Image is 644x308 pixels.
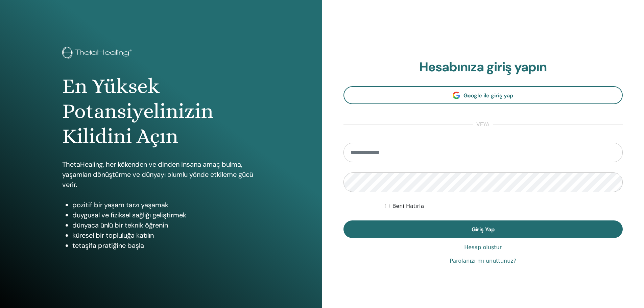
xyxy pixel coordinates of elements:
[450,257,516,265] a: Parolanızı mı unuttunuz?
[343,86,623,104] a: Google ile giriş yap
[463,92,513,99] span: Google ile giriş yap
[72,230,260,240] li: küresel bir topluluğa katılın
[72,240,260,251] li: tetaşifa pratiğine başla
[62,159,260,190] p: ThetaHealing, her kökenden ve dinden insana amaç bulma, yaşamları dönüştürme ve dünyayı olumlu yö...
[464,243,502,252] a: Hesap oluştur
[72,200,260,210] li: pozitif bir yaşam tarzı yaşamak
[62,74,260,149] h1: En Yüksek Potansiyelinizin Kilidini Açın
[385,202,623,210] div: Keep me authenticated indefinitely or until I manually logout
[392,202,424,210] label: Beni Hatırla
[72,210,260,220] li: duygusal ve fiziksel sağlığı geliştirmek
[343,60,623,75] h2: Hesabınıza giriş yapın
[473,120,493,128] span: veya
[472,226,495,233] span: Giriş Yap
[343,220,623,238] button: Giriş Yap
[72,220,260,230] li: dünyaca ünlü bir teknik öğrenin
